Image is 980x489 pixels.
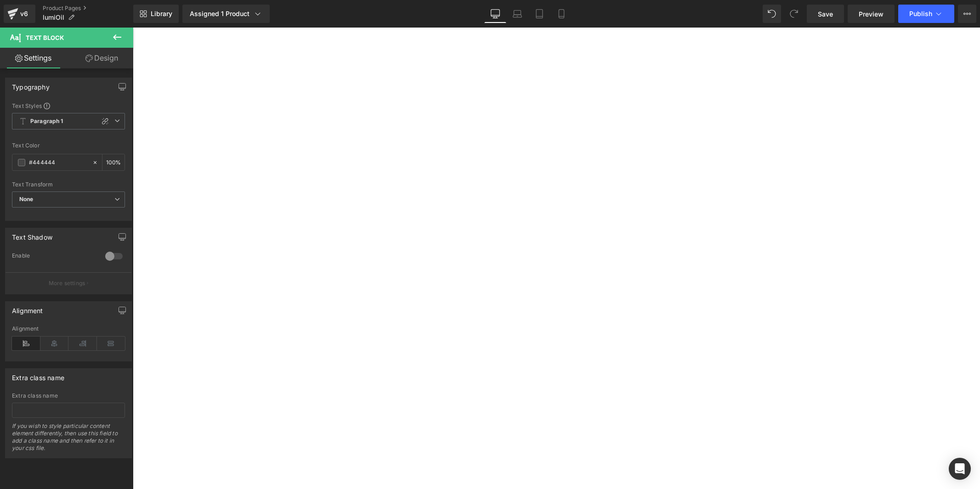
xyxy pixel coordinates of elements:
[550,5,572,23] a: Mobile
[12,326,125,332] div: Alignment
[19,196,34,202] b: None
[29,157,88,168] input: Color
[785,5,803,23] button: Redo
[4,5,35,23] a: v6
[484,5,506,23] a: Desktop
[133,5,179,23] a: New Library
[12,78,50,91] div: Typography
[102,154,125,170] div: %
[12,181,125,188] div: Text Transform
[49,279,85,287] p: More settings
[12,302,43,315] div: Alignment
[12,393,125,399] div: Extra class name
[763,5,781,23] button: Undo
[12,142,125,149] div: Text Color
[190,9,262,18] div: Assigned 1 Product
[528,5,550,23] a: Tablet
[26,34,64,41] span: Text Block
[12,422,125,458] div: If you wish to style particular content element differently, then use this field to add a class n...
[43,5,133,12] a: Product Pages
[818,9,833,19] span: Save
[848,5,895,23] a: Preview
[43,14,64,21] span: lumiOil
[909,10,932,17] span: Publish
[949,458,971,480] div: Open Intercom Messenger
[12,252,96,262] div: Enable
[68,48,135,68] a: Design
[506,5,528,23] a: Laptop
[12,102,125,109] div: Text Styles
[151,10,172,18] span: Library
[18,8,30,20] div: v6
[30,118,63,125] b: Paragraph 1
[6,272,131,294] button: More settings
[12,228,52,241] div: Text Shadow
[859,9,884,19] span: Preview
[12,369,64,382] div: Extra class name
[958,5,976,23] button: More
[898,5,954,23] button: Publish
